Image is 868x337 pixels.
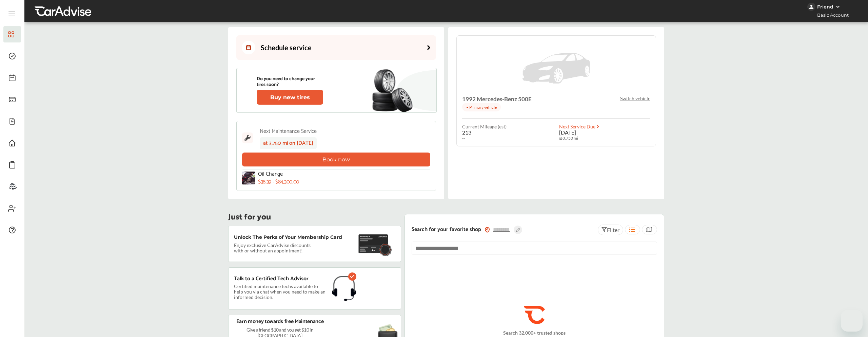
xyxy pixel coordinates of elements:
[242,41,312,54] div: Schedule service
[841,310,863,332] iframe: Button to launch messaging window
[257,90,324,105] a: Buy new tires
[260,137,317,149] div: at 3,750 mi on [DATE]
[242,153,430,166] button: Book now
[462,136,465,141] span: --
[258,179,299,185] p: $38.39 - $84,300.00
[372,66,416,114] img: new-tire.a0c7fe23.svg
[258,171,333,177] p: Oil Change
[260,127,317,136] div: Next Maintenance Service
[348,272,356,281] img: check-icon.521c8815.svg
[462,124,507,129] span: Current Mileage (est)
[559,124,595,129] span: Next Service Due
[462,103,501,111] p: • Primary vehicle
[503,330,566,336] p: Search 32,000+ trusted shops
[234,285,327,299] p: Certified maintenance techs available to help you via chat when you need to make an informed deci...
[607,227,619,233] span: Filter
[378,243,392,256] img: badge.f18848ea.svg
[234,234,342,240] p: Unlock The Perks of Your Membership Card
[412,227,481,233] p: Search for your favorite shop
[257,90,323,105] button: Buy new tires
[242,127,253,149] img: maintenance_logo
[236,35,436,60] a: Schedule service
[236,318,324,325] p: Earn money towards free Maintenance
[228,214,271,220] p: Just for you
[559,124,603,129] a: Next Service Due
[559,129,576,136] span: [DATE]
[332,276,356,301] img: headphones.1b115f31.svg
[397,70,436,111] img: subtract-bg.4effe859.svg
[522,45,590,92] img: placeholder_car.5a1ece94.svg
[462,95,532,103] h4: 1992 Mercedes-Benz 500E
[807,3,815,11] img: jVpblrzwTbfkPYzPPzSLxeg0AAAAASUVORK5CYII=
[234,276,309,282] p: Talk to a Certified Tech Advisor
[257,76,323,88] p: Do you need to change your tires soon?
[817,4,833,10] div: Friend
[485,227,490,233] img: location_vector_orange.38f05af8.svg
[242,169,430,170] img: border-line.da1032d4.svg
[358,234,388,253] img: maintenance-card.27cfeff5.svg
[234,243,315,253] p: Enjoy exclusive CarAdvise discounts with or without an appointment!
[808,12,854,19] span: Basic Account
[559,136,578,141] span: @ 3,750 mi
[835,4,841,10] img: WGsFRI8htEPBVLJbROoPRyZpYNWhNONpIPPETTm6eUC0GeLEiAAAAAElFTkSuQmCC
[242,172,255,184] img: oil-change-thumb.jpg
[620,95,650,101] p: Switch vehicle
[462,129,471,136] span: 213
